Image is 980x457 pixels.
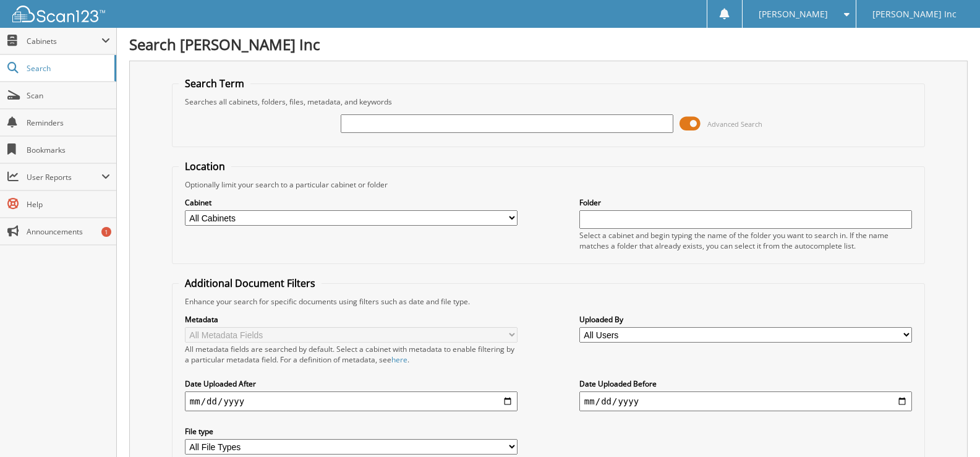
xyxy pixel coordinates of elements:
div: Enhance your search for specific documents using filters such as date and file type. [179,296,918,307]
span: Help [27,199,110,210]
label: File type [185,426,518,437]
span: User Reports [27,172,101,182]
h1: Search [PERSON_NAME] Inc [129,34,968,54]
span: Reminders [27,117,110,128]
span: Announcements [27,226,110,237]
label: Date Uploaded After [185,378,518,389]
a: here [391,354,407,365]
span: Advanced Search [707,119,762,129]
label: Metadata [185,314,518,325]
div: All metadata fields are searched by default. Select a cabinet with metadata to enable filtering b... [185,344,518,365]
label: Uploaded By [579,314,912,325]
span: [PERSON_NAME] [759,11,828,18]
span: Bookmarks [27,145,110,155]
div: Select a cabinet and begin typing the name of the folder you want to search in. If the name match... [579,230,912,251]
img: scan123-logo-white.svg [12,6,105,22]
legend: Location [179,160,231,173]
legend: Search Term [179,77,250,90]
legend: Additional Document Filters [179,276,322,290]
label: Cabinet [185,197,518,208]
div: 1 [101,227,111,237]
span: Search [27,63,108,74]
label: Date Uploaded Before [579,378,912,389]
input: end [579,391,912,411]
span: Scan [27,90,110,101]
div: Optionally limit your search to a particular cabinet or folder [179,179,918,190]
span: Cabinets [27,36,101,46]
div: Searches all cabinets, folders, files, metadata, and keywords [179,96,918,107]
input: start [185,391,518,411]
label: Folder [579,197,912,208]
span: [PERSON_NAME] Inc [872,11,957,18]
